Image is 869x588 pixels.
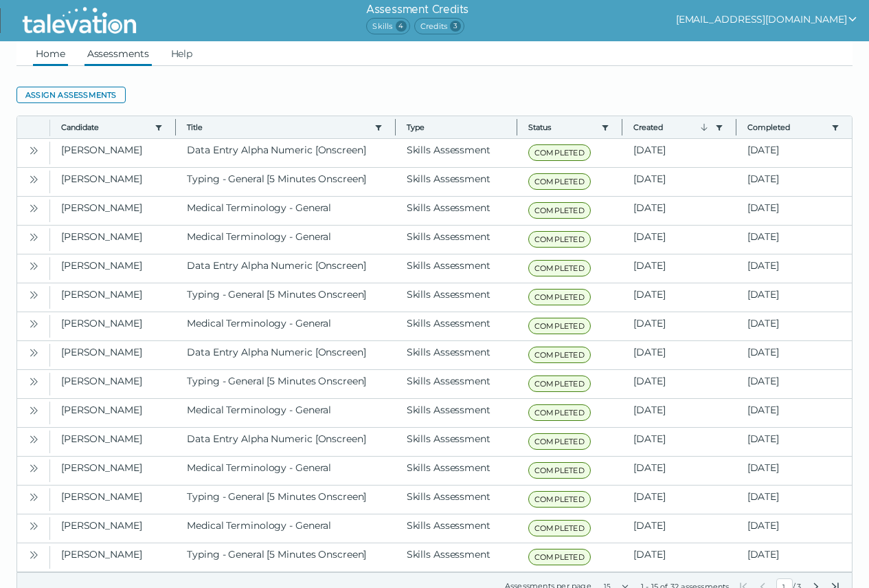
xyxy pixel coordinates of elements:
[407,122,506,133] span: Type
[736,168,852,196] clr-dg-cell: [DATE]
[736,226,852,254] clr-dg-cell: [DATE]
[28,290,39,301] cds-icon: Open
[391,112,400,142] button: Column resize handle
[28,521,39,532] cds-icon: Open
[25,431,42,447] button: Open
[732,112,741,142] button: Column resize handle
[528,202,591,219] span: COMPLETED
[736,514,852,543] clr-dg-cell: [DATE]
[28,145,39,156] cds-icon: Open
[528,520,591,536] span: COMPLETED
[396,197,517,225] clr-dg-cell: Skills Assessment
[25,488,42,505] button: Open
[622,226,736,254] clr-dg-cell: [DATE]
[396,486,517,514] clr-dg-cell: Skills Assessment
[622,543,736,571] clr-dg-cell: [DATE]
[528,289,591,305] span: COMPLETED
[396,254,517,283] clr-dg-cell: Skills Assessment
[622,168,736,196] clr-dg-cell: [DATE]
[28,376,39,387] cds-icon: Open
[176,139,395,167] clr-dg-cell: Data Entry Alpha Numeric [Onscreen]
[622,486,736,514] clr-dg-cell: [DATE]
[33,41,68,66] a: Home
[176,370,395,398] clr-dg-cell: Typing - General [5 Minutes Onscreen]
[396,312,517,340] clr-dg-cell: Skills Assessment
[396,168,517,196] clr-dg-cell: Skills Assessment
[176,197,395,225] clr-dg-cell: Medical Terminology - General
[16,3,142,38] img: Talevation_Logo_Transparent_white.png
[528,404,591,421] span: COMPLETED
[450,21,461,32] span: 3
[396,428,517,456] clr-dg-cell: Skills Assessment
[25,199,42,216] button: Open
[176,428,395,456] clr-dg-cell: Data Entry Alpha Numeric [Onscreen]
[28,405,39,416] cds-icon: Open
[176,486,395,514] clr-dg-cell: Typing - General [5 Minutes Onscreen]
[622,139,736,167] clr-dg-cell: [DATE]
[25,286,42,303] button: Open
[50,168,176,196] clr-dg-cell: [PERSON_NAME]
[736,139,852,167] clr-dg-cell: [DATE]
[61,122,149,133] button: Candidate
[622,283,736,312] clr-dg-cell: [DATE]
[28,232,39,243] cds-icon: Open
[528,491,591,508] span: COMPLETED
[396,341,517,369] clr-dg-cell: Skills Assessment
[187,122,368,133] button: Title
[396,139,517,167] clr-dg-cell: Skills Assessment
[28,434,39,445] cds-icon: Open
[622,370,736,398] clr-dg-cell: [DATE]
[622,457,736,485] clr-dg-cell: [DATE]
[50,139,176,167] clr-dg-cell: [PERSON_NAME]
[736,399,852,427] clr-dg-cell: [DATE]
[28,549,39,560] cds-icon: Open
[50,283,176,312] clr-dg-cell: [PERSON_NAME]
[396,543,517,571] clr-dg-cell: Skills Assessment
[25,546,42,563] button: Open
[50,428,176,456] clr-dg-cell: [PERSON_NAME]
[50,457,176,485] clr-dg-cell: [PERSON_NAME]
[366,1,469,18] h6: Assessment Credits
[528,433,591,450] span: COMPLETED
[176,254,395,283] clr-dg-cell: Data Entry Alpha Numeric [Onscreen]
[747,122,826,133] button: Completed
[736,254,852,283] clr-dg-cell: [DATE]
[168,41,196,66] a: Help
[622,197,736,225] clr-dg-cell: [DATE]
[528,122,596,133] button: Status
[736,428,852,456] clr-dg-cell: [DATE]
[171,112,180,142] button: Column resize handle
[736,543,852,571] clr-dg-cell: [DATE]
[50,399,176,427] clr-dg-cell: [PERSON_NAME]
[618,112,627,142] button: Column resize handle
[528,231,591,248] span: COMPLETED
[736,486,852,514] clr-dg-cell: [DATE]
[28,261,39,272] cds-icon: Open
[736,457,852,485] clr-dg-cell: [DATE]
[84,41,152,66] a: Assessments
[50,514,176,543] clr-dg-cell: [PERSON_NAME]
[396,21,407,32] span: 4
[512,112,521,142] button: Column resize handle
[50,254,176,283] clr-dg-cell: [PERSON_NAME]
[28,203,39,214] cds-icon: Open
[396,399,517,427] clr-dg-cell: Skills Assessment
[396,514,517,543] clr-dg-cell: Skills Assessment
[736,312,852,340] clr-dg-cell: [DATE]
[28,463,39,474] cds-icon: Open
[25,171,42,187] button: Open
[176,312,395,340] clr-dg-cell: Medical Terminology - General
[25,459,42,476] button: Open
[50,226,176,254] clr-dg-cell: [PERSON_NAME]
[176,457,395,485] clr-dg-cell: Medical Terminology - General
[396,226,517,254] clr-dg-cell: Skills Assessment
[396,457,517,485] clr-dg-cell: Skills Assessment
[396,283,517,312] clr-dg-cell: Skills Assessment
[50,486,176,514] clr-dg-cell: [PERSON_NAME]
[622,428,736,456] clr-dg-cell: [DATE]
[528,260,591,276] span: COMPLETED
[528,318,591,334] span: COMPLETED
[28,347,39,358] cds-icon: Open
[528,173,591,190] span: COMPLETED
[622,312,736,340] clr-dg-cell: [DATE]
